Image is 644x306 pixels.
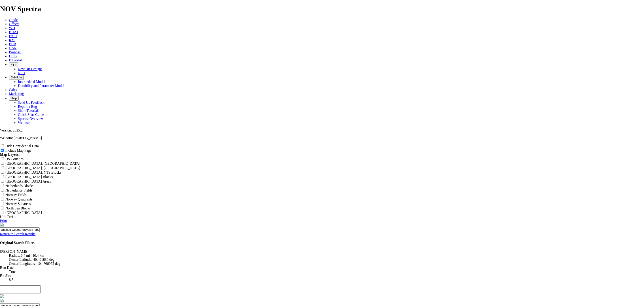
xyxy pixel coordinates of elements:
[9,22,19,26] a: Offsets
[9,254,644,266] dd: Radius: 6.4 mi | 10.4 km Center Latitude: 40.491836 deg Center Longitude: -104.766975 deg
[9,30,18,34] a: BHAs
[9,50,21,54] a: Proposal
[9,54,17,58] a: Dulls
[5,144,39,148] label: Hide Confidential Data
[5,206,31,210] label: North Sea Blocks
[5,202,31,206] label: Norway Subareas
[11,63,16,66] span: FTT
[18,67,42,71] a: New Bit Designs
[5,175,53,179] label: [GEOGRAPHIC_DATA] Blocks
[5,188,32,192] label: Netherlands Fields
[9,58,22,62] a: BitPortal
[5,179,51,183] label: [GEOGRAPHIC_DATA] Areas
[18,113,44,116] a: Quick Start Guide
[5,193,27,197] label: Norway Fields
[5,157,23,161] label: US Counties
[18,84,64,88] a: Durability and Parameter Model
[9,46,17,50] a: OAR
[9,26,15,30] a: WD
[9,75,24,80] button: OrbitLite
[18,80,45,84] a: Interbedded Model
[18,109,39,112] a: Short Tutorials
[18,71,25,75] a: NPD
[9,278,644,282] dd: 8.5
[9,34,17,38] a: BitIQ
[18,121,30,125] a: Webinar
[5,184,34,188] label: Netherlands Blocks
[18,117,44,121] a: Spectra Overview
[13,136,42,140] span: [PERSON_NAME]
[5,170,61,174] label: [GEOGRAPHIC_DATA], NTS Blocks
[9,88,17,92] a: Calcs
[5,162,80,165] label: [GEOGRAPHIC_DATA], [GEOGRAPHIC_DATA]
[9,38,15,42] a: KM
[5,197,32,201] label: Norway Quadrants
[9,42,16,46] a: BCR
[11,76,22,79] span: OrbitLite
[9,18,18,22] a: Guide
[9,62,18,67] button: FTT
[9,96,19,101] button: Help
[18,101,44,104] a: Send Us Feedback
[5,149,31,152] label: Include Map Page
[5,166,80,170] label: [GEOGRAPHIC_DATA], [GEOGRAPHIC_DATA]
[9,270,644,274] dd: True
[18,105,37,108] a: Report a Bug
[11,97,17,100] span: Help
[5,211,42,215] label: [GEOGRAPHIC_DATA]
[9,92,24,96] a: Marketing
